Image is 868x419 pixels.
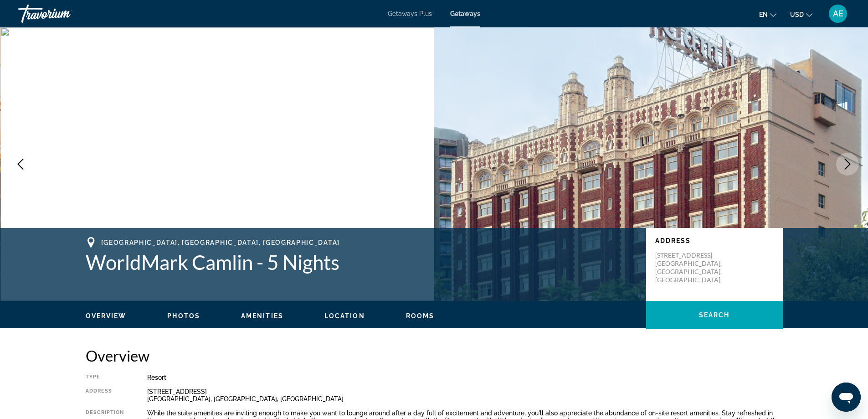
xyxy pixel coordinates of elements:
button: Change currency [790,8,812,21]
a: Getaways Plus [388,10,432,17]
span: Search [699,311,730,319]
a: Travorium [18,2,109,26]
span: en [759,11,768,18]
button: Photos [167,312,200,320]
div: [STREET_ADDRESS] [GEOGRAPHIC_DATA], [GEOGRAPHIC_DATA], [GEOGRAPHIC_DATA] [147,388,783,403]
h1: WorldMark Camlin - 5 Nights [86,250,637,274]
button: User Menu [826,4,850,23]
button: Overview [86,312,127,320]
button: Rooms [406,312,435,320]
h2: Overview [86,347,783,365]
div: Type [86,374,124,381]
button: Search [646,301,783,329]
iframe: Button to launch messaging window [832,383,861,412]
span: [GEOGRAPHIC_DATA], [GEOGRAPHIC_DATA], [GEOGRAPHIC_DATA] [101,239,340,246]
button: Amenities [241,312,283,320]
div: Resort [147,374,783,381]
span: Location [324,312,365,320]
span: USD [790,11,804,18]
span: Rooms [406,312,435,320]
button: Next image [836,153,859,176]
span: AE [833,9,843,18]
span: Overview [86,312,127,320]
p: [STREET_ADDRESS] [GEOGRAPHIC_DATA], [GEOGRAPHIC_DATA], [GEOGRAPHIC_DATA] [655,251,728,284]
div: Address [86,388,124,403]
span: Photos [167,312,200,320]
button: Change language [759,8,776,21]
button: Previous image [9,153,32,176]
span: Amenities [241,312,283,320]
a: Getaways [450,10,480,17]
p: Address [655,237,774,244]
button: Location [324,312,365,320]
